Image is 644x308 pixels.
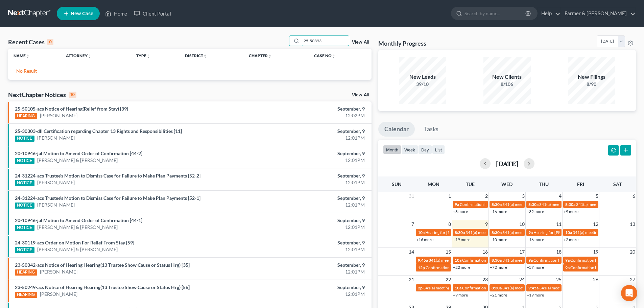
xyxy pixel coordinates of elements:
[37,157,118,164] a: [PERSON_NAME] & [PERSON_NAME]
[573,230,638,235] span: 341(a) meeting for [PERSON_NAME]
[629,276,636,284] span: 27
[185,53,207,58] a: Districtunfold_more
[592,220,599,228] span: 12
[15,173,200,179] a: 24-31224-acs Trustee's Motion to Dismiss Case for Failure to Make Plan Payments [52-2]
[528,230,533,235] span: 9a
[399,73,446,81] div: New Leads
[527,265,544,270] a: +57 more
[577,181,584,187] span: Fri
[445,276,452,284] span: 22
[455,202,459,207] span: 9a
[558,192,562,200] span: 4
[136,53,150,58] a: Typeunfold_more
[15,217,142,223] a: 20-10946-jal Motion to Amend Order of Confirmation [44-1]
[130,7,174,20] a: Client Portal
[565,265,570,270] span: 9a
[482,276,488,284] span: 23
[592,276,599,284] span: 26
[448,220,452,228] span: 8
[496,160,518,167] h2: [DATE]
[501,181,512,187] span: Wed
[332,54,336,58] i: unfold_more
[418,122,445,137] a: Tasks
[492,258,502,263] span: 8:30a
[521,192,525,200] span: 3
[533,258,610,263] span: Confirmation hearing for [PERSON_NAME]
[453,265,470,270] a: +22 more
[253,246,365,253] div: 12:01PM
[423,285,488,290] span: 341(a) meeting for [PERSON_NAME]
[253,128,365,135] div: September, 9
[66,53,92,58] a: Attorneyunfold_more
[492,285,502,290] span: 8:30a
[592,248,599,256] span: 19
[555,248,562,256] span: 18
[88,54,92,58] i: unfold_more
[490,292,507,298] a: +21 more
[102,7,130,20] a: Home
[408,248,415,256] span: 14
[502,230,568,235] span: 341(a) meeting for [PERSON_NAME]
[418,265,425,270] span: 12p
[418,285,423,290] span: 2p
[253,135,365,141] div: 12:01PM
[253,172,365,179] div: September, 9
[533,230,586,235] span: Hearing for [PERSON_NAME]
[632,192,636,200] span: 6
[253,291,365,298] div: 12:01PM
[564,209,578,214] a: +9 more
[15,106,128,112] a: 25-50105-acs Notice of Hearing(Relief from Stay) [39]
[40,291,77,298] a: [PERSON_NAME]
[528,202,539,207] span: 8:30a
[429,258,494,263] span: 341(a) meeting for [PERSON_NAME]
[595,192,599,200] span: 5
[26,54,30,58] i: unfold_more
[15,150,142,156] a: 20-10946-jal Motion to Amend Order of Confirmation [44-2]
[15,284,190,290] a: 23-50249-acs Notice of Hearing Hearing(13 Trustee Show Cause or Status Hrg) [56]
[490,237,507,242] a: +10 more
[401,145,418,154] button: week
[432,145,445,154] button: list
[408,276,415,284] span: 21
[565,258,570,263] span: 9a
[418,145,432,154] button: day
[40,112,77,119] a: [PERSON_NAME]
[14,68,366,74] p: - No Result -
[146,54,150,58] i: unfold_more
[466,181,475,187] span: Tue
[253,150,365,157] div: September, 9
[418,258,428,263] span: 9:45a
[37,246,118,253] a: [PERSON_NAME] & [PERSON_NAME]
[425,230,514,235] span: Hearing for [PERSON_NAME] & [PERSON_NAME]
[15,180,34,186] div: NOTICE
[71,11,93,16] span: New Case
[15,292,37,298] div: HEARING
[302,36,349,46] input: Search by name...
[268,54,272,58] i: unfold_more
[15,240,134,245] a: 24-30119-acs Order on Motion For Relief From Stay [59]
[464,7,526,20] input: Search by name...
[492,230,502,235] span: 8:30a
[621,285,637,301] div: Open Intercom Messenger
[519,220,525,228] span: 10
[466,230,567,235] span: 341(a) meeting for [PERSON_NAME] & [PERSON_NAME]
[492,202,502,207] span: 8:30a
[352,93,369,97] a: View All
[568,73,615,81] div: New Filings
[455,258,461,263] span: 10a
[15,195,200,201] a: 24-31224-acs Trustee's Motion to Dismiss Case for Failure to Make Plan Payments [52-1]
[482,248,488,256] span: 16
[462,258,539,263] span: Confirmation hearing for [PERSON_NAME]
[15,262,190,268] a: 23-50342-acs Notice of Hearing Hearing(13 Trustee Show Cause or Status Hrg) [35]
[483,81,531,88] div: 8/106
[37,224,118,231] a: [PERSON_NAME] & [PERSON_NAME]
[383,145,401,154] button: month
[8,91,76,99] div: NextChapter Notices
[490,209,507,214] a: +16 more
[392,181,402,187] span: Sun
[47,39,53,45] div: 0
[448,192,452,200] span: 1
[539,202,604,207] span: 341(a) meeting for [PERSON_NAME]
[14,53,30,58] a: Nameunfold_more
[399,81,446,88] div: 39/10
